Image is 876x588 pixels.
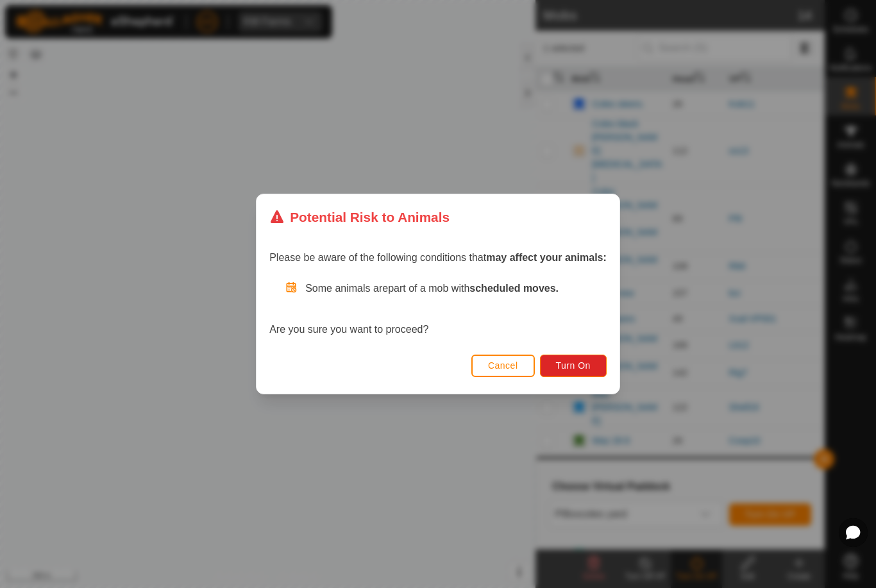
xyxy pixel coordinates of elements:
p: Some animals are [305,281,607,296]
button: Turn On [540,355,607,377]
div: Potential Risk to Animals [269,207,450,227]
span: Turn On [556,360,591,371]
span: Cancel [488,360,518,371]
div: Are you sure you want to proceed? [269,281,607,337]
strong: scheduled moves. [469,283,559,294]
button: Cancel [471,355,535,377]
strong: may affect your animals: [486,252,607,263]
span: Please be aware of the following conditions that [269,252,607,263]
span: part of a mob with [388,283,559,294]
